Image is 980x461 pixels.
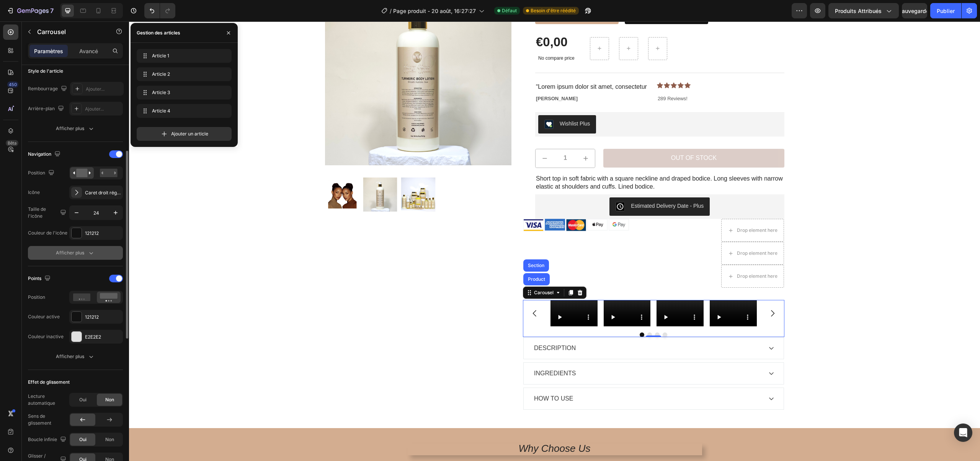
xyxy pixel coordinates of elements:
font: Paramètres [34,48,63,54]
div: Section [397,242,417,246]
p: No compare price [409,34,446,39]
div: Product [397,256,418,260]
font: Avancé [79,48,98,54]
font: Couleur active [28,314,60,319]
font: Non [105,397,114,402]
font: Couleur de l'icône [28,230,67,236]
button: Afficher plus [28,122,123,135]
font: Afficher plus [56,125,84,131]
div: Ouvrir Intercom Messenger [954,424,972,442]
p: DESCRIPTION [405,322,447,331]
font: Défaut [502,8,517,13]
font: Points [28,275,41,281]
video: Video [528,279,575,305]
button: Carousel Back Arrow [395,281,416,303]
i: Why Choose Us [390,421,462,433]
img: Alt Image [458,197,479,209]
p: HOW TO USE [405,373,444,382]
font: E2E2E2 [85,334,101,340]
font: Produits attribués [835,8,882,14]
button: Out of stock [474,127,655,146]
font: Oui [79,397,87,402]
p: 289 Reviews! [529,74,561,81]
img: COTnt4SChPkCEAE=.jpeg [487,181,496,190]
font: 7 [50,7,54,15]
button: Afficher plus [28,350,123,363]
font: Ajouter... [85,106,104,112]
font: Article 3 [152,90,170,95]
p: Carrousel [37,27,102,36]
img: Alt Image [437,197,457,210]
font: 121212 [85,314,99,320]
font: Ajouter... [86,86,105,92]
font: Caret droit régulier [85,190,126,195]
div: Carousel [403,268,426,275]
button: Dot [518,311,523,316]
button: increment [448,128,466,146]
button: Produits attribués [828,3,899,18]
div: Out of stock [542,133,588,141]
div: Drop element here [608,252,648,258]
font: Style de l'article [28,68,63,74]
font: Sens de glissement [28,413,51,426]
font: Lecture automatique [28,393,55,406]
font: Navigation [28,151,51,157]
p: INGREDIENTS [405,347,447,357]
font: Boucle infinie [28,437,57,442]
button: Dot [511,311,515,316]
font: 121212 [85,230,99,236]
button: 7 [3,3,57,18]
iframe: Zone de conception [129,21,980,461]
font: Oui [79,437,87,442]
font: Rembourrage [28,86,58,91]
input: quantity [425,128,448,146]
img: Alt Image [394,197,415,210]
font: Gestion des articles [137,30,180,36]
font: Non [105,437,114,442]
font: Arrière-plan [28,106,55,111]
div: Drop element here [608,206,648,212]
font: Besoin d'être réédité [531,8,576,13]
font: Bêta [8,140,16,146]
font: Taille de l'icône [28,206,46,219]
font: 450 [9,82,17,87]
font: / [390,8,392,14]
video: Video [421,279,469,305]
font: Carrousel [37,28,66,36]
p: Short top in soft fabric with a square neckline and draped bodice. Long sleeves with narrow elast... [407,153,655,169]
font: Article 4 [152,108,170,114]
img: Alt Image [415,197,436,209]
font: Position [28,170,45,176]
font: Page produit - 20 août, 16:27:27 [393,8,476,14]
div: Annuler/Rétablir [144,3,175,18]
button: Sauvegarder [902,3,927,18]
video: Video [581,279,628,305]
button: Carousel Next Arrow [633,281,654,303]
button: Dot [534,311,538,316]
img: Alt Image [480,197,500,209]
button: Publier [930,3,961,18]
font: Publier [937,8,955,14]
button: Afficher plus [28,246,123,260]
font: Article 1 [152,53,169,59]
font: Ajouter un article [171,131,208,137]
div: Estimated Delivery Date ‑ Plus [502,181,575,189]
font: Icône [28,189,40,195]
strong: [PERSON_NAME] [407,74,449,80]
button: Dot [526,311,531,316]
font: Sauvegarder [898,8,931,14]
font: Afficher plus [56,353,84,359]
div: Drop element here [608,229,648,235]
button: decrement [407,128,425,146]
button: Wishlist Plus [409,94,467,112]
font: Couleur inactive [28,334,64,339]
font: Afficher plus [56,250,84,256]
p: “Lorem ipsum dolor sit amet, consectetur [407,62,518,70]
font: Position [28,294,45,300]
button: Estimated Delivery Date ‑ Plus [480,176,581,194]
video: Video [475,279,522,305]
font: Article 2 [152,71,170,77]
font: Effet de glissement [28,379,70,385]
div: Wishlist Plus [431,98,461,106]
